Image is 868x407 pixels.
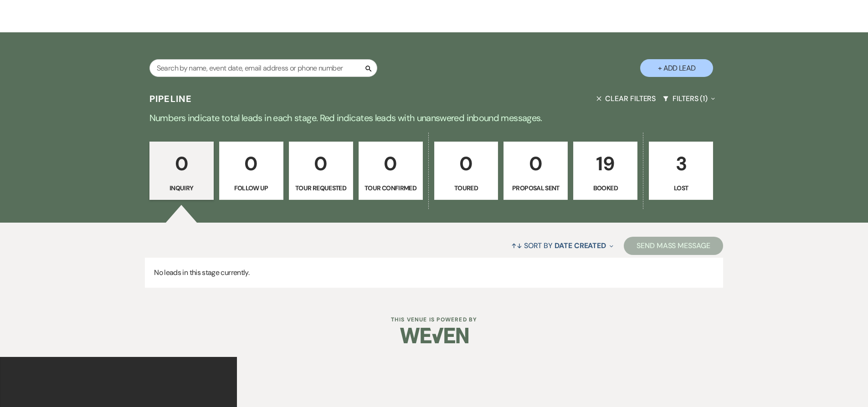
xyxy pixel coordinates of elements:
p: 0 [155,148,208,179]
a: 0Tour Confirmed [359,142,423,200]
p: Follow Up [225,183,277,193]
p: Lost [655,183,707,193]
p: Numbers indicate total leads in each stage. Red indicates leads with unanswered inbound messages. [106,111,762,125]
a: 0Toured [434,142,498,200]
a: 19Booked [573,142,637,200]
p: 0 [440,148,493,179]
button: Filters (1) [659,86,719,111]
button: + Add Lead [640,59,713,77]
h3: Pipeline [149,92,192,105]
span: Date Created [555,241,606,250]
p: 19 [579,148,632,179]
p: 0 [365,148,417,179]
p: Tour Confirmed [365,183,417,193]
p: Proposal Sent [509,183,562,193]
p: 0 [225,148,277,179]
a: 3Lost [649,142,713,200]
button: Clear Filters [593,86,659,111]
p: Toured [440,183,493,193]
span: ↑↓ [511,241,522,250]
a: 0Follow Up [219,142,283,200]
p: 0 [509,148,562,179]
a: 0Inquiry [149,142,214,200]
input: Search by name, event date, email address or phone number [149,59,377,77]
img: Weven Logo [400,320,468,351]
a: 0Proposal Sent [503,142,568,200]
button: Sort By Date Created [508,234,617,258]
p: No leads in this stage currently. [145,258,723,288]
p: Tour Requested [295,183,347,193]
p: 3 [655,148,707,179]
a: 0Tour Requested [289,142,353,200]
p: Inquiry [155,183,208,193]
button: Send Mass Message [624,237,723,255]
p: Booked [579,183,632,193]
p: 0 [295,148,347,179]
